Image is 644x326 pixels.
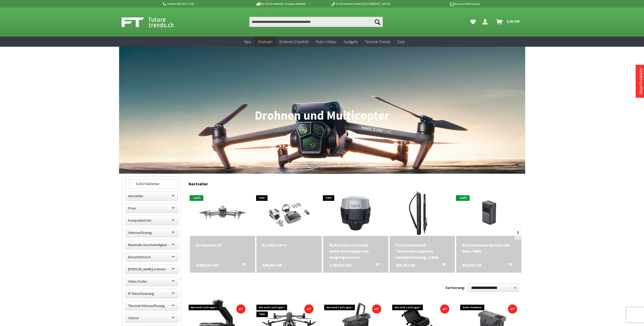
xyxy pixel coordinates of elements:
span: 859,00 CHF [462,262,482,268]
label: Maximale Geschwindigkeit in km/h [126,240,178,249]
span: Sale [397,39,405,44]
p: Kauf auf Rechnung [400,1,479,7]
img: DJI Mini 4 Pro [260,190,318,236]
button: Suchen [372,17,383,27]
label: Preis [126,204,178,213]
div: DJI Mini 4 Pro [262,242,316,248]
div: DJI Matrice 4T [196,242,249,248]
div: REACH RS3 von Emlid - GNSS-Empfänger mit Neigungssensor [329,242,382,260]
span: Technik-Trends [365,39,390,44]
label: Maximale Flughöhe in Meter [126,265,178,274]
a: Drohnen [255,37,276,47]
button: In den Warenkorb [370,262,382,269]
img: Shop Futuretrends - zur Startseite wechseln [122,16,185,28]
img: DJI Enterprise Matrice 350 Akku TB65 [460,190,517,236]
button: In den Warenkorb [436,262,448,269]
label: Einsatzbereich [126,252,178,262]
img: REACH RS3 von Emlid - GNSS-Empfänger mit Neigungssensor [333,190,378,236]
input: Produkt, Marke, Kategorie, EAN, Artikelnummer… [249,17,383,27]
span: 0,00 CHF [507,17,520,25]
span: 6.090,00 CHF [196,262,219,268]
a: DJI Mini 4 Pro 669,00 CHF [262,242,316,248]
span: Drohnen Zubehör [279,39,309,44]
span: Drohnen [258,39,272,44]
div: Pole Emlid Hold - Teleskopstange mit Handyhalterung, 1.80m [396,242,449,260]
h1: Drohnen und Multicopter [123,109,522,122]
a: Neue Produkte [638,68,643,94]
label: Video Codec [126,277,178,286]
button: In den Warenkorb [503,262,515,269]
span: 2.339,00 CHF [329,262,352,268]
span: Neu [244,39,251,44]
a: Meine Favoriten [468,17,478,27]
label: Videoauflösung [126,228,178,237]
label: Thermal Videoauflösung [126,301,178,310]
a: DJI Enterprise Matrice 350 Akku TB65 859,00 CHF In den Warenkorb [462,242,515,254]
span: Foto + Video [316,39,337,44]
span: 359,90 CHF [396,262,415,268]
a: Technik-Trends [361,37,394,47]
label: Hersteller [126,191,178,201]
a: Sale [394,37,408,47]
label: Sortierung: [445,284,465,292]
button: In den Warenkorb [236,262,249,269]
span: 669,00 CHF [262,262,282,268]
a: Gadgets [340,37,361,47]
a: Neu [241,37,255,47]
p: Bis 16 Uhr bestellt, morgen geliefert. [241,1,321,7]
img: Pole Emlid Hold - Teleskopstange mit Handyhalterung, 1.80m [399,190,445,236]
a: Dein Konto [480,17,492,27]
p: Hotline 032 511 11 03 [162,1,241,7]
div: DJI Enterprise Matrice 350 Akku TB65 [462,242,515,254]
p: DJI Drohnen Dealer [GEOGRAPHIC_DATA] [321,1,400,7]
label: Kompatibel mit [126,216,178,225]
a: Pole Emlid Hold - Teleskopstange mit Handyhalterung, 1.80m 359,90 CHF In den Warenkorb [396,242,449,260]
a: REACH RS3 von Emlid - GNSS-Empfänger mit Neigungssensor 2.339,00 CHF In den Warenkorb [329,242,382,260]
label: IP Klassifizierung [126,289,178,298]
a: Warenkorb [494,17,523,27]
label: Sofort lieferbar [126,179,178,188]
label: Sensor [126,313,178,322]
a: Foto + Video [312,37,340,47]
div: Bestseller [189,176,522,189]
a: DJI Matrice 4T 6.090,00 CHF In den Warenkorb [196,242,249,248]
img: DJI Matrice 4T [190,194,255,231]
a: Drohnen Zubehör [276,37,312,47]
span: Gadgets [344,39,358,44]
